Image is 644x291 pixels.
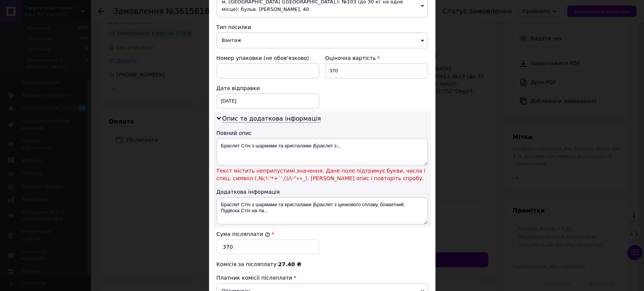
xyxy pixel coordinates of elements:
div: Комісія за післяплату: [217,260,428,268]
span: Вантаж [217,32,428,48]
div: Додаткова інформація [217,188,428,196]
div: Номер упаковки (не обов'язково) [217,54,319,62]
span: 27.40 ₴ [278,261,301,267]
textarea: Браслет Стіч з шармами та кристалами |Браслет з цинкового сплаву, блакитний; Підвіска Стіч на ла... [217,197,428,224]
div: Дата відправки [217,84,319,92]
div: Оціночна вартість [325,54,428,62]
textarea: Браслет Стіч з шармами та кристалами |Браслет з... [217,138,428,165]
div: Повний опис [217,129,428,137]
span: Текст містить неприпустимі значення. Дане поле підтримує букви, числа і спец. символ (.№;!:'*+`’,... [217,167,428,182]
label: Сума післяплати [217,231,270,237]
span: Опис та додаткова інформація [222,115,321,123]
span: Тип посилки [217,24,251,30]
span: Платник комісії післяплати [217,275,292,281]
